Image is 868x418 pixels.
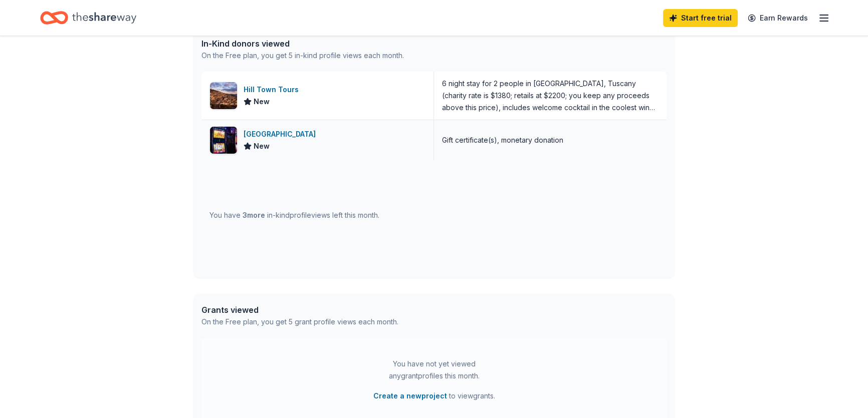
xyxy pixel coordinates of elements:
div: Gift certificate(s), monetary donation [442,134,563,146]
button: Create a newproject [373,390,447,402]
div: Hill Town Tours [244,84,303,96]
div: In-Kind donors viewed [201,38,404,50]
a: Earn Rewards [742,9,814,27]
div: Grants viewed [201,304,398,316]
div: On the Free plan, you get 5 grant profile views each month. [201,316,398,328]
div: You have in-kind profile views left this month. [209,209,379,221]
a: Home [40,6,136,30]
span: to view grants . [373,390,495,402]
div: 6 night stay for 2 people in [GEOGRAPHIC_DATA], Tuscany (charity rate is $1380; retails at $2200;... [442,78,659,114]
span: New [254,96,270,108]
span: 3 more [243,211,265,219]
div: On the Free plan, you get 5 in-kind profile views each month. [201,50,404,62]
a: Start free trial [663,9,738,27]
img: Image for Hill Town Tours [210,82,237,109]
span: New [254,140,270,152]
div: You have not yet viewed any grant profiles this month. [371,358,497,382]
div: [GEOGRAPHIC_DATA] [244,128,320,140]
img: Image for Wind Creek Hospitality [210,127,237,154]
